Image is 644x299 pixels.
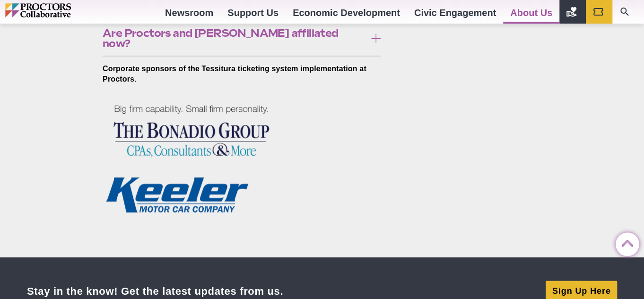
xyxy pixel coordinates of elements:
[103,28,366,49] span: Are Proctors and [PERSON_NAME] affiliated now?
[103,65,366,83] strong: Corporate sponsors of the Tessitura ticketing system implementation at Proctors
[616,233,635,252] a: Back to Top
[103,64,381,84] p: .
[5,3,112,17] img: Proctors logo
[27,285,283,298] div: Stay in the know! Get the latest updates from us.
